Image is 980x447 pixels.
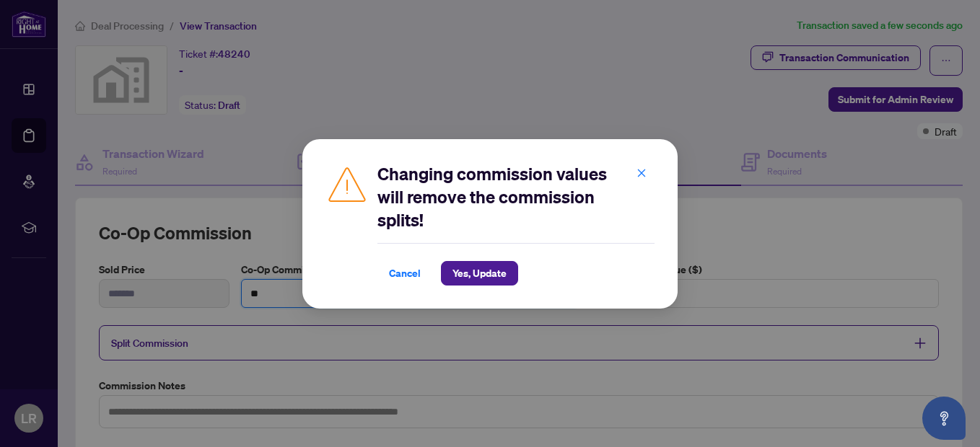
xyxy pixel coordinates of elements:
span: close [636,167,647,177]
button: Yes, Update [441,261,518,286]
button: Cancel [377,261,432,286]
h2: Changing commission values will remove the commission splits! [377,162,655,231]
button: Open asap [922,397,966,440]
img: Caution Icon [325,162,369,205]
span: Yes, Update [452,262,507,285]
span: Cancel [389,262,421,285]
